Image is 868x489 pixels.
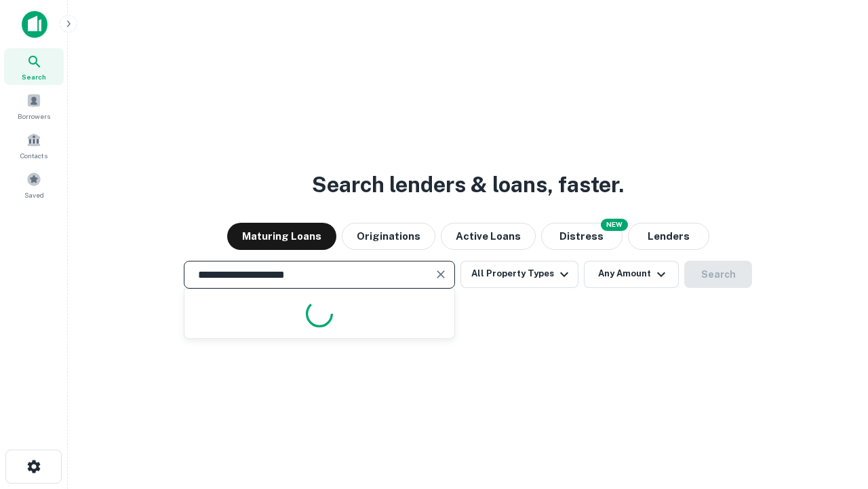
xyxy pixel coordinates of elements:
span: Saved [24,189,44,200]
button: Lenders [628,223,709,250]
button: Search distressed loans with lien and other non-mortgage details. [541,223,623,250]
button: Active Loans [441,223,536,250]
a: Search [4,48,64,85]
button: All Property Types [460,261,578,288]
div: NEW [601,219,628,231]
h3: Search lenders & loans, faster. [312,168,624,201]
a: Saved [4,166,64,203]
a: Borrowers [4,88,64,124]
span: Borrowers [18,111,50,122]
button: Clear [431,265,450,284]
button: Originations [342,223,435,250]
a: Contacts [4,127,64,164]
button: Any Amount [584,261,679,288]
span: Contacts [20,150,47,161]
iframe: Chat Widget [800,380,868,446]
span: Search [22,71,46,82]
img: capitalize-icon.png [22,11,47,38]
button: Maturing Loans [227,223,336,250]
